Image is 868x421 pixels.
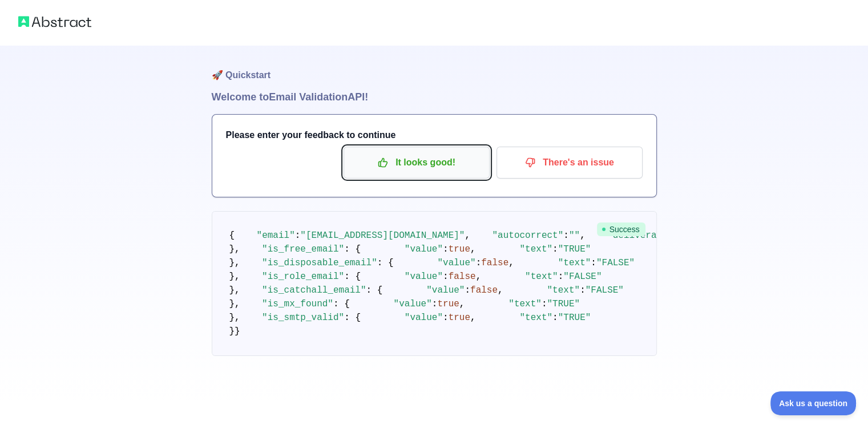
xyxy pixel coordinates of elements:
span: true [449,313,470,323]
p: There's an issue [505,153,634,172]
span: "is_catchall_email" [262,285,366,295]
span: true [449,244,470,254]
span: "[EMAIL_ADDRESS][DOMAIN_NAME]" [300,230,465,241]
span: "text" [508,299,542,309]
span: "" [569,230,580,241]
span: "value" [437,258,475,268]
span: : { [344,272,361,282]
span: "is_role_email" [262,272,344,282]
span: "text" [547,285,580,295]
span: "text" [558,258,591,268]
span: false [481,258,508,268]
span: "TRUE" [558,244,591,254]
iframe: Toggle Customer Support [770,391,857,415]
button: There's an issue [496,147,643,179]
span: false [470,285,498,295]
span: "is_free_email" [262,244,344,254]
h3: Please enter your feedback to continue [226,128,643,142]
span: : [443,272,449,282]
span: true [437,299,459,309]
span: , [470,244,476,254]
span: : [558,272,564,282]
span: : [542,299,547,309]
span: , [580,230,586,241]
span: : { [344,313,361,323]
span: "text" [519,244,552,254]
span: : [295,230,301,241]
span: "is_smtp_valid" [262,313,344,323]
span: "text" [519,313,552,323]
span: "autocorrect" [492,230,563,241]
p: It looks good! [352,153,481,172]
span: false [449,272,476,282]
span: : [465,285,470,295]
span: "email" [257,230,295,241]
span: , [470,313,476,323]
span: : [443,313,449,323]
h1: Welcome to Email Validation API! [212,89,657,105]
span: : [476,258,482,268]
span: , [476,272,482,282]
span: "TRUE" [547,299,580,309]
span: "value" [405,272,443,282]
span: "text" [525,272,558,282]
span: , [508,258,514,268]
span: : [443,244,449,254]
span: , [459,299,465,309]
span: : [432,299,438,309]
span: : [563,230,569,241]
span: "TRUE" [558,313,591,323]
span: : { [333,299,350,309]
h1: 🚀 Quickstart [212,46,657,89]
span: , [465,230,470,241]
span: "value" [405,244,443,254]
span: "value" [405,313,443,323]
span: "is_disposable_email" [262,258,377,268]
span: "FALSE" [563,272,601,282]
span: "deliverability" [607,230,695,241]
span: "value" [394,299,432,309]
span: "is_mx_found" [262,299,333,309]
span: : { [377,258,394,268]
span: : [552,244,558,254]
span: : [552,313,558,323]
span: : { [366,285,383,295]
span: "FALSE" [596,258,635,268]
span: { [229,230,235,241]
span: : [591,258,596,268]
span: "value" [426,285,465,295]
span: "FALSE" [586,285,624,295]
span: , [498,285,503,295]
img: Abstract logo [18,14,91,30]
span: : [580,285,586,295]
button: It looks good! [344,147,490,179]
span: : { [344,244,361,254]
span: Success [597,222,645,236]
